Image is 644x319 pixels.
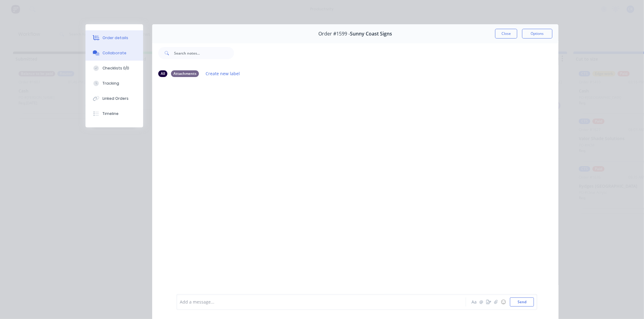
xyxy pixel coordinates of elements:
[86,30,143,45] button: Order details
[86,61,143,76] button: Checklists 0/0
[171,70,199,77] div: Attachments
[86,45,143,61] button: Collaborate
[102,50,126,56] div: Collaborate
[510,297,534,307] button: Send
[471,298,478,306] button: Aa
[102,35,128,41] div: Order details
[86,106,143,121] button: Timeline
[319,31,350,37] span: Order #1599 -
[158,70,167,77] div: All
[102,65,129,71] div: Checklists 0/0
[478,298,485,306] button: @
[102,111,119,116] div: Timeline
[203,69,243,78] button: Create new label
[102,96,129,101] div: Linked Orders
[86,76,143,91] button: Tracking
[500,298,507,306] button: ☺
[102,81,119,86] div: Tracking
[174,47,234,59] input: Search notes...
[495,29,517,39] button: Close
[86,91,143,106] button: Linked Orders
[522,29,552,39] button: Options
[350,31,392,37] span: Sunny Coast Signs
